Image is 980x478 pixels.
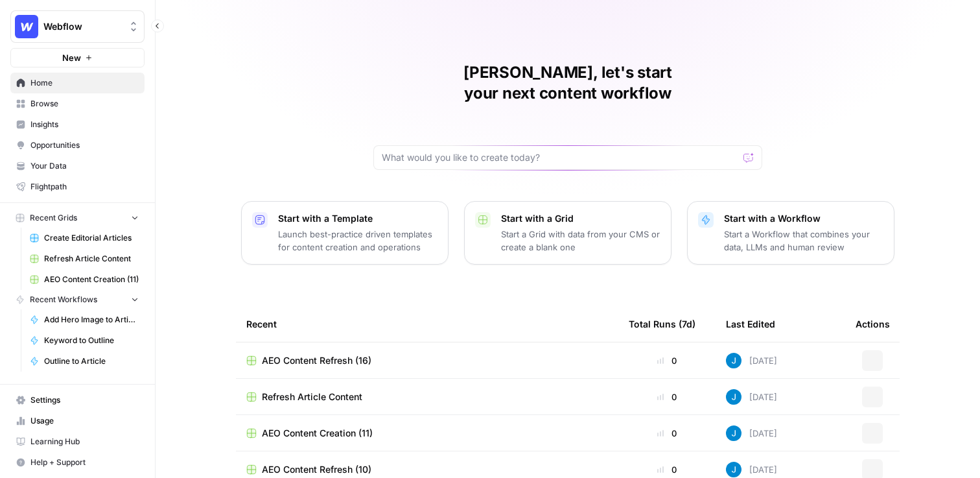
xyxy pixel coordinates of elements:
button: New [10,48,145,67]
div: Recent [246,306,608,342]
div: 0 [629,463,705,476]
img: z620ml7ie90s7uun3xptce9f0frp [726,353,741,368]
button: Recent Grids [10,208,145,228]
img: z620ml7ie90s7uun3xptce9f0frp [726,462,741,477]
span: Opportunities [30,139,139,151]
a: AEO Content Refresh (16) [246,354,608,367]
a: Flightpath [10,176,145,197]
span: Flightpath [30,181,139,193]
a: Home [10,73,145,93]
span: Create Editorial Articles [44,232,139,244]
div: Actions [856,306,890,342]
span: Keyword to Outline [44,335,139,346]
a: AEO Content Refresh (10) [246,463,608,476]
span: Your Data [30,160,139,172]
span: Recent Grids [30,212,77,224]
span: Settings [30,394,139,406]
div: 0 [629,354,705,367]
span: Add Hero Image to Article [44,314,139,326]
button: Start with a GridStart a Grid with data from your CMS or create a blank one [464,201,671,265]
a: Refresh Article Content [246,390,608,403]
span: AEO Content Creation (11) [44,274,139,285]
span: Webflow [43,20,122,33]
a: Refresh Article Content [24,248,145,269]
span: Help + Support [30,457,139,468]
p: Start with a Template [278,212,437,225]
img: z620ml7ie90s7uun3xptce9f0frp [726,425,741,441]
a: Outline to Article [24,351,145,372]
div: [DATE] [726,353,777,368]
span: AEO Content Refresh (16) [262,354,371,367]
a: Browse [10,93,145,114]
a: Learning Hub [10,431,145,452]
button: Workspace: Webflow [10,10,145,43]
span: Recent Workflows [30,294,97,305]
a: AEO Content Creation (11) [24,269,145,290]
button: Start with a WorkflowStart a Workflow that combines your data, LLMs and human review [687,201,894,265]
div: Total Runs (7d) [629,306,695,342]
span: Refresh Article Content [262,390,362,403]
a: Create Editorial Articles [24,228,145,248]
p: Start with a Grid [501,212,660,225]
div: Last Edited [726,306,775,342]
button: Help + Support [10,452,145,473]
a: Settings [10,390,145,411]
span: AEO Content Refresh (10) [262,463,371,476]
p: Start with a Workflow [724,212,883,225]
a: Opportunities [10,135,145,156]
div: [DATE] [726,425,777,441]
a: Keyword to Outline [24,330,145,351]
span: Browse [30,98,139,110]
span: Refresh Article Content [44,253,139,265]
p: Start a Grid with data from your CMS or create a blank one [501,228,660,254]
img: z620ml7ie90s7uun3xptce9f0frp [726,389,741,405]
div: [DATE] [726,389,777,405]
p: Start a Workflow that combines your data, LLMs and human review [724,228,883,254]
p: Launch best-practice driven templates for content creation and operations [278,228,437,254]
button: Recent Workflows [10,290,145,309]
input: What would you like to create today? [382,151,738,164]
span: Home [30,77,139,89]
a: AEO Content Creation (11) [246,427,608,440]
img: Webflow Logo [15,15,38,38]
h1: [PERSON_NAME], let's start your next content workflow [373,62,762,104]
a: Insights [10,114,145,135]
span: Learning Hub [30,436,139,448]
div: 0 [629,390,705,403]
span: New [62,51,81,64]
div: [DATE] [726,462,777,477]
a: Add Hero Image to Article [24,309,145,330]
a: Usage [10,411,145,431]
button: Start with a TemplateLaunch best-practice driven templates for content creation and operations [241,201,449,265]
span: Usage [30,415,139,427]
span: Outline to Article [44,355,139,367]
span: AEO Content Creation (11) [262,427,373,440]
a: Your Data [10,156,145,176]
div: 0 [629,427,705,440]
span: Insights [30,119,139,130]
